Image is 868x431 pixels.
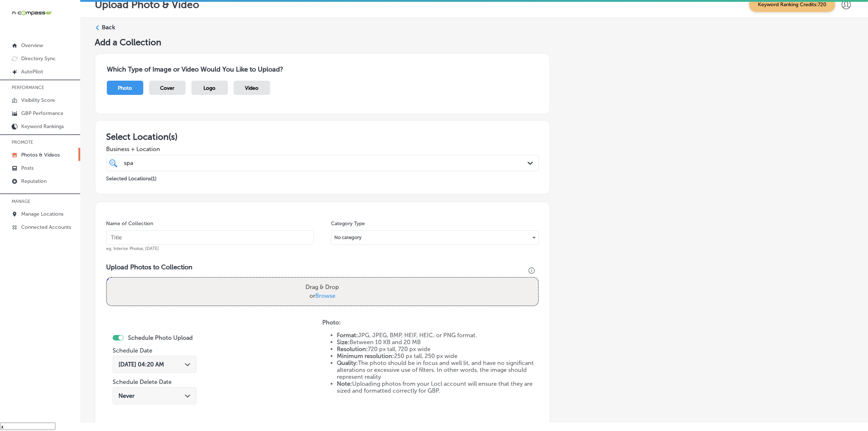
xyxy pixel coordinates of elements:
[106,220,153,227] label: Name of Collection
[21,178,47,184] p: Reputation
[337,359,358,366] strong: Quality:
[106,263,539,271] h3: Upload Photos to Collection
[118,392,135,399] span: Never
[113,378,172,385] label: Schedule Delete Date
[106,131,539,142] h3: Select Location(s)
[21,211,63,217] p: Manage Locations
[95,37,853,47] h5: Add a Collection
[21,97,55,103] p: Visibility Score
[118,361,164,368] span: [DATE] 04:20 AM
[337,359,538,380] li: The photo should be in focus and well lit, and have no significant alterations or excessive use o...
[21,165,34,171] p: Posts
[315,292,335,299] span: Browse
[337,346,538,353] li: 720 px tall, 720 px wide
[21,123,64,130] p: Keyword Rankings
[337,346,368,353] strong: Resolution:
[337,380,538,394] li: Uploading photos from your Locl account will ensure that they are sized and formatted correctly f...
[160,85,175,91] span: Cover
[245,85,259,91] span: Video
[21,55,56,62] p: Directory Sync
[331,232,538,243] div: No category
[322,319,341,326] strong: Photo:
[337,339,538,346] li: Between 10 KB and 20 MB
[21,152,60,158] p: Photos & Videos
[21,69,43,75] p: AutoPilot
[106,246,159,251] span: eg. Interior Photos, [DATE]
[102,23,115,31] label: Back
[21,110,63,116] p: GBP Performance
[128,334,193,341] label: Schedule Photo Upload
[106,146,539,153] span: Business + Location
[107,65,538,73] h3: Which Type of Image or Video Would You Like to Upload?
[12,9,52,16] img: 660ab0bf-5cc7-4cb8-ba1c-48b5ae0f18e60NCTV_CLogo_TV_Black_-500x88.png
[106,230,314,245] input: Title
[337,332,538,339] li: JPG, JPEG, BMP, HEIF, HEIC, or PNG format.
[21,42,43,49] p: Overview
[118,85,132,91] span: Photo
[106,173,156,182] p: Selected Locations ( 1 )
[204,85,216,91] span: Logo
[337,353,394,359] strong: Minimum resolution:
[331,220,365,227] label: Category Type
[21,224,71,230] p: Connected Accounts
[337,339,350,346] strong: Size:
[303,280,342,303] label: Drag & Drop or
[337,353,538,359] li: 250 px tall, 250 px wide
[113,347,152,354] label: Schedule Date
[337,332,358,339] strong: Format:
[337,380,352,387] strong: Note:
